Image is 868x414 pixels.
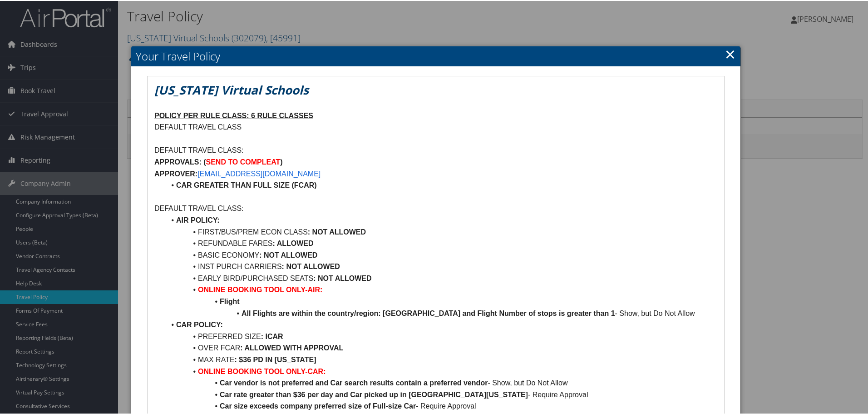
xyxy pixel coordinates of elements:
[154,157,206,165] strong: APPROVALS: (
[165,260,717,272] li: INST PURCH CARRIERS
[131,45,740,65] h2: Your Travel Policy
[220,297,240,304] strong: Flight
[154,120,717,132] p: DEFAULT TRAVEL CLASS
[165,225,717,237] li: FIRST/BUS/PREM ECON CLASS
[206,157,280,165] strong: SEND TO COMPLEAT
[154,169,197,177] strong: APPROVER:
[165,237,717,249] li: REFUNDABLE FARES
[313,274,371,281] strong: : NOT ALLOWED
[272,239,313,246] strong: : ALLOWED
[165,330,717,342] li: PREFERRED SIZE
[220,390,528,398] strong: Car rate greater than $36 per day and Car picked up in [GEOGRAPHIC_DATA][US_STATE]
[240,343,343,351] strong: : ALLOWED WITH APPROVAL
[154,202,717,214] p: DEFAULT TRAVEL CLASS:
[165,399,717,411] li: - Require Approval
[165,353,717,365] li: MAX RATE
[165,249,717,260] li: BASIC ECONOMY
[282,262,340,269] strong: : NOT ALLOWED
[198,285,322,293] strong: ONLINE BOOKING TOOL ONLY-AIR:
[725,44,735,62] a: Close
[261,332,283,339] strong: : ICAR
[198,367,326,374] strong: ONLINE BOOKING TOOL ONLY-CAR:
[235,355,316,363] strong: : $36 PD IN [US_STATE]
[165,341,717,353] li: OVER FCAR
[165,376,717,388] li: - Show, but Do Not Allow
[176,215,220,223] strong: AIR POLICY:
[308,227,366,235] strong: : NOT ALLOWED
[165,388,717,400] li: - Require Approval
[154,111,313,119] u: POLICY PER RULE CLASS: 6 RULE CLASSES
[165,272,717,284] li: EARLY BIRD/PURCHASED SEATS
[220,401,416,409] strong: Car size exceeds company preferred size of Full-size Car
[197,169,321,177] a: [EMAIL_ADDRESS][DOMAIN_NAME]
[154,81,309,97] em: [US_STATE] Virtual Schools
[176,180,317,188] strong: CAR GREATER THAN FULL SIZE (FCAR)
[242,309,615,316] strong: All Flights are within the country/region: [GEOGRAPHIC_DATA] and Flight Number of stops is greate...
[259,250,317,258] strong: : NOT ALLOWED
[176,320,223,328] strong: CAR POLICY:
[165,307,717,319] li: - Show, but Do Not Allow
[154,144,717,155] p: DEFAULT TRAVEL CLASS:
[280,157,282,165] strong: )
[220,378,488,386] strong: Car vendor is not preferred and Car search results contain a preferred vendor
